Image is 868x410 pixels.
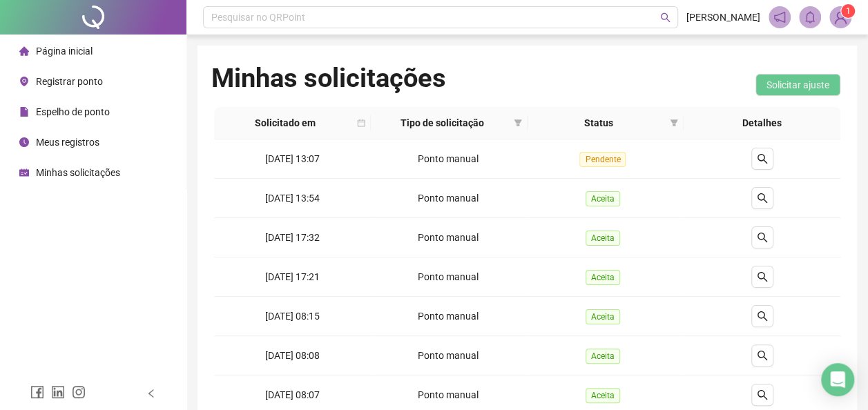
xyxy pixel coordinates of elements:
[30,385,44,399] span: facebook
[19,137,29,147] span: clock-circle
[418,193,479,204] span: Ponto manual
[511,113,525,133] span: filter
[51,385,65,399] span: linkedin
[821,363,854,396] div: Open Intercom Messenger
[757,232,768,243] span: search
[757,271,768,282] span: search
[660,12,671,23] span: search
[265,232,320,243] span: [DATE] 17:32
[19,77,29,86] span: environment
[418,311,479,322] span: Ponto manual
[265,271,320,282] span: [DATE] 17:21
[418,271,479,282] span: Ponto manual
[586,191,620,206] span: Aceita
[36,137,99,148] span: Meus registros
[804,11,816,23] span: bell
[684,107,840,139] th: Detalhes
[265,153,320,164] span: [DATE] 13:07
[418,389,479,400] span: Ponto manual
[146,389,156,398] span: left
[586,270,620,285] span: Aceita
[418,232,479,243] span: Ponto manual
[757,193,768,204] span: search
[36,46,93,57] span: Página inicial
[755,74,840,96] button: Solicitar ajuste
[19,107,29,117] span: file
[670,119,678,127] span: filter
[354,113,368,133] span: calendar
[773,11,786,23] span: notification
[265,193,320,204] span: [DATE] 13:54
[586,309,620,324] span: Aceita
[830,7,851,28] img: 93207
[265,389,320,400] span: [DATE] 08:07
[418,350,479,361] span: Ponto manual
[265,350,320,361] span: [DATE] 08:08
[72,385,86,399] span: instagram
[36,106,110,117] span: Espelho de ponto
[766,77,829,92] span: Solicitar ajuste
[586,349,620,364] span: Aceita
[533,115,665,130] span: Status
[586,388,620,403] span: Aceita
[418,153,479,164] span: Ponto manual
[19,168,29,177] span: schedule
[586,231,620,246] span: Aceita
[667,113,681,133] span: filter
[357,119,365,127] span: calendar
[757,311,768,322] span: search
[757,350,768,361] span: search
[211,62,446,94] h1: Minhas solicitações
[36,167,120,178] span: Minhas solicitações
[376,115,508,130] span: Tipo de solicitação
[265,311,320,322] span: [DATE] 08:15
[841,4,855,18] sup: Atualize o seu contato no menu Meus Dados
[514,119,522,127] span: filter
[686,10,760,25] span: [PERSON_NAME]
[19,46,29,56] span: home
[36,76,103,87] span: Registrar ponto
[757,153,768,164] span: search
[220,115,351,130] span: Solicitado em
[757,389,768,400] span: search
[579,152,626,167] span: Pendente
[846,6,851,16] span: 1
